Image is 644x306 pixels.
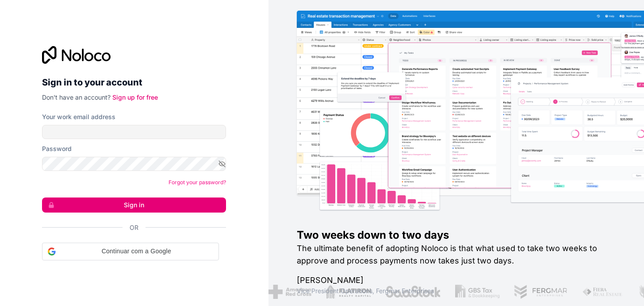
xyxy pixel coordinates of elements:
label: Password [42,144,72,153]
h1: Two weeks down to two days [297,228,616,242]
span: Continuar com a Google [59,247,213,256]
input: Email address [42,125,226,139]
input: Password [42,157,226,171]
h2: Sign in to your account [42,74,226,90]
h2: The ultimate benefit of adopting Noloco is that what used to take two weeks to approve and proces... [297,242,616,267]
h1: Vice President Operations , Fergmar Enterprises [297,287,616,295]
span: Don't have an account? [42,93,111,101]
label: Your work email address [42,112,115,121]
img: /assets/american-red-cross-BAupjrZR.png [268,285,311,299]
a: Forgot your password? [169,179,226,186]
div: Continuar com a Google [42,243,219,260]
a: Sign up for free [112,93,158,101]
span: Or [130,223,138,232]
h1: [PERSON_NAME] [297,274,616,287]
button: Sign in [42,198,226,213]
